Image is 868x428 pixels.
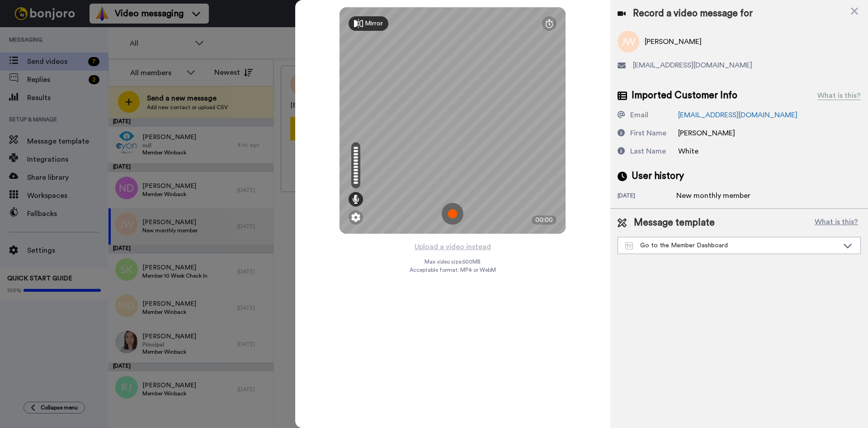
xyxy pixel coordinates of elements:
img: Message-temps.svg [625,242,633,250]
div: First Name [630,128,666,139]
div: 00:00 [532,216,557,225]
img: ic_gear.svg [351,213,360,222]
div: Go to the Member Dashboard [625,241,839,250]
button: What is this? [812,216,861,230]
span: Acceptable format: MP4 or WebM [410,266,496,274]
span: Max video size: 500 MB [425,258,481,265]
button: Upload a video instead [412,241,494,253]
a: [EMAIL_ADDRESS][DOMAIN_NAME] [678,111,797,119]
div: New monthly member [676,190,750,201]
span: Imported Customer Info [632,89,737,102]
div: Last Name [630,146,666,157]
span: User history [632,169,684,183]
div: What is this? [817,90,861,101]
span: [PERSON_NAME] [678,130,735,137]
div: [DATE] [618,192,676,201]
img: ic_record_start.svg [442,203,463,225]
span: White [678,148,698,155]
div: Email [630,110,648,120]
span: [EMAIL_ADDRESS][DOMAIN_NAME] [633,60,752,71]
span: Message template [634,216,715,230]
